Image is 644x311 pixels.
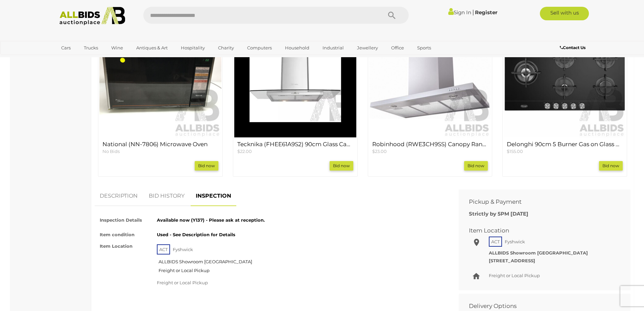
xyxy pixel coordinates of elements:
[469,227,610,234] h2: Item Location
[507,141,623,154] a: Delonghi 90cm 5 Burner Gas on Glass Cooktop NSL590DNCM - ORP $1,399 - Brand New $155.00
[489,237,502,247] span: ACT
[144,186,190,206] a: BID HISTORY
[507,148,623,155] p: $155.00
[504,15,626,137] img: Delonghi 90cm 5 Burner Gas on Glass Cooktop NSL590DNCM - ORP $1,399 - Brand New
[157,266,433,274] div: Freight or Local Pickup
[157,258,433,266] div: ALLBIDS Showroom [GEOGRAPHIC_DATA]
[95,186,143,206] a: DESCRIPTION
[560,44,587,51] a: Contact Us
[372,141,488,148] h4: Robinhood (RWE3CH9SS) Canopy Rangehood - ORP $399 - Brand New
[237,141,353,148] h4: Tecknika (FHEE61A9S2) 90cm Glass Canopy Ranghood - Brand New
[469,210,528,217] b: Strictly by 5PM [DATE]
[157,217,265,223] strong: Available now (Y137) - Please ask at reception.
[157,244,170,254] span: ACT
[469,199,610,205] h2: Pickup & Payment
[237,148,353,155] p: $22.00
[489,250,588,256] strong: ALLBIDS Showroom [GEOGRAPHIC_DATA]
[469,303,610,309] h2: Delivery Options
[191,186,236,206] a: INSPECTION
[99,15,221,137] img: National (NN-7806) Microwave Oven
[157,280,208,285] span: Freight or Local Pickup
[57,42,75,53] a: Cars
[79,42,102,53] a: Trucks
[464,161,488,171] a: Bid now
[502,14,627,177] div: Delonghi 90cm 5 Burner Gas on Glass Cooktop NSL590DNCM - ORP $1,399 - Brand New
[368,14,493,177] div: Robinhood (RWE3CH9SS) Canopy Rangehood - ORP $399 - Brand New
[540,7,589,20] a: Sell with us
[353,42,382,53] a: Jewellery
[237,141,353,154] a: Tecknika (FHEE61A9S2) 90cm Glass Canopy Ranghood - Brand New $22.00
[195,161,218,171] a: Bid now
[57,53,114,65] a: [GEOGRAPHIC_DATA]
[318,42,348,53] a: Industrial
[214,42,238,53] a: Charity
[330,161,353,171] a: Bid now
[489,258,535,263] strong: [STREET_ADDRESS]
[100,217,142,223] strong: Inspection Details
[176,42,209,53] a: Hospitality
[243,42,276,53] a: Computers
[489,273,540,278] span: Freight or Local Pickup
[503,237,527,246] span: Fyshwick
[507,141,623,148] h4: Delonghi 90cm 5 Burner Gas on Glass Cooktop NSL590DNCM - ORP $1,399 - Brand New
[102,141,218,148] h4: National (NN-7806) Microwave Oven
[281,42,314,53] a: Household
[157,232,235,237] strong: Used - See Description for Details
[448,9,471,16] a: Sign In
[132,42,172,53] a: Antiques & Art
[233,14,358,177] div: Tecknika (FHEE61A9S2) 90cm Glass Canopy Ranghood - Brand New
[413,42,435,53] a: Sports
[599,161,623,171] a: Bid now
[372,148,488,155] p: $23.00
[375,7,409,24] button: Search
[102,148,218,155] p: No Bids
[560,45,586,50] b: Contact Us
[100,232,135,237] strong: Item condition
[372,141,488,154] a: Robinhood (RWE3CH9SS) Canopy Rangehood - ORP $399 - Brand New $23.00
[100,243,133,249] strong: Item Location
[102,141,218,154] a: National (NN-7806) Microwave Oven No Bids
[56,7,129,25] img: Allbids.com.au
[369,15,491,137] img: Robinhood (RWE3CH9SS) Canopy Rangehood - ORP $399 - Brand New
[472,8,474,16] span: |
[107,42,127,53] a: Wine
[234,15,356,137] img: Tecknika (FHEE61A9S2) 90cm Glass Canopy Ranghood - Brand New
[98,14,223,177] div: National (NN-7806) Microwave Oven
[387,42,408,53] a: Office
[171,245,195,254] span: Fyshwick
[475,9,497,16] a: Register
